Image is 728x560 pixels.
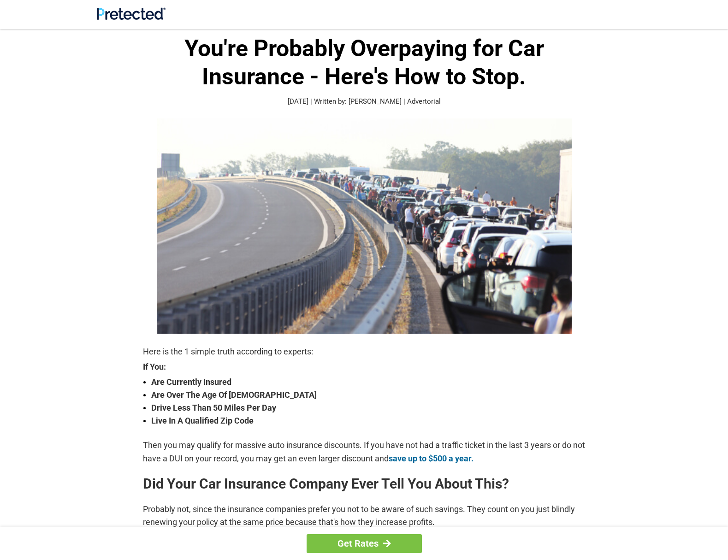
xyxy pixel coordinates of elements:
[307,534,422,553] a: Get Rates
[143,477,586,491] h2: Did Your Car Insurance Company Ever Tell You About This?
[389,454,473,463] a: save up to $500 a year.
[151,389,586,401] strong: Are Over The Age Of [DEMOGRAPHIC_DATA]
[143,35,586,91] h1: You're Probably Overpaying for Car Insurance - Here's How to Stop.
[143,345,586,358] p: Here is the 1 simple truth according to experts:
[151,414,586,427] strong: Live In A Qualified Zip Code
[143,503,586,529] p: Probably not, since the insurance companies prefer you not to be aware of such savings. They coun...
[143,96,586,107] p: [DATE] | Written by: [PERSON_NAME] | Advertorial
[143,439,586,465] p: Then you may qualify for massive auto insurance discounts. If you have not had a traffic ticket i...
[151,401,586,414] strong: Drive Less Than 50 Miles Per Day
[151,376,586,389] strong: Are Currently Insured
[97,7,166,20] img: Site Logo
[97,13,166,22] a: Site Logo
[143,363,586,371] strong: If You:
